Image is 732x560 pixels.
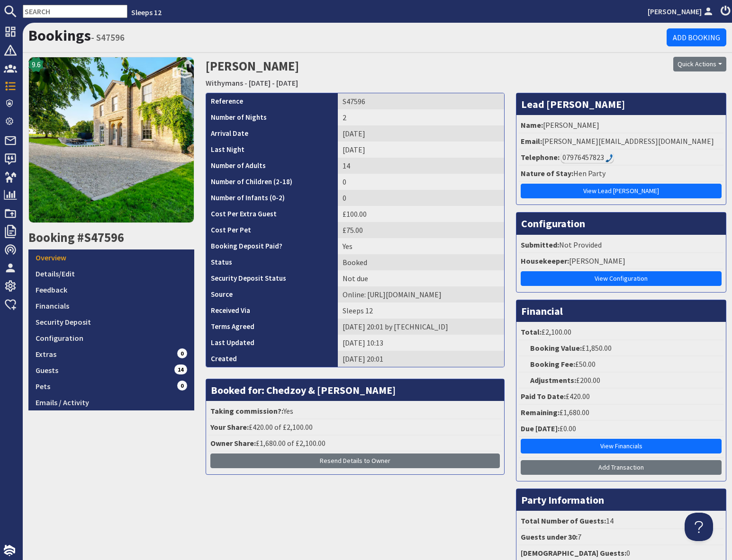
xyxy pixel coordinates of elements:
[206,335,338,351] th: Last Updated
[519,166,723,182] li: Hen Party
[519,356,723,373] li: £50.00
[28,362,194,378] a: Guests14
[338,174,504,190] td: 0
[254,324,262,331] i: Agreements were checked at the time of signing booking terms:<br>- I AGREE to take out appropriat...
[516,213,726,234] h3: Configuration
[648,6,715,17] a: [PERSON_NAME]
[338,351,504,367] td: [DATE] 20:01
[206,78,243,88] a: Withymans
[206,57,549,90] h2: [PERSON_NAME]
[174,364,188,374] span: 14
[338,190,504,206] td: 0
[244,78,247,88] span: -
[206,254,338,270] th: Status
[605,154,613,162] img: hfpfyWBK5wQHBAGPgDf9c6qAYOxxMAAAAASUVORK5CYII=
[28,298,194,314] a: Financials
[519,117,723,133] li: [PERSON_NAME]
[530,343,582,353] strong: Booking Value:
[521,548,626,558] strong: [DEMOGRAPHIC_DATA] Guests:
[519,237,723,253] li: Not Provided
[521,271,722,286] a: View Configuration
[210,406,283,416] strong: Taking commission?:
[28,230,194,245] h2: Booking #S47596
[521,439,722,453] a: View Financials
[338,125,504,142] td: [DATE]
[206,351,338,367] th: Created
[338,93,504,109] td: S47596
[206,158,338,174] th: Number of Adults
[521,152,560,162] strong: Telephone:
[519,389,723,405] li: £420.00
[561,151,614,163] div: Call: 07976457823
[210,422,249,432] strong: Your Share:
[206,319,338,335] th: Terms Agreed
[206,190,338,206] th: Number of Infants (0-2)
[28,394,194,410] a: Emails / Activity
[685,513,713,541] iframe: Toggle Customer Support
[521,327,542,337] strong: Total:
[206,379,504,401] h3: Booked for: Chedzoy & [PERSON_NAME]
[338,286,504,302] td: Online: https://www.google.com/
[320,456,390,465] span: Resend Details to Owner
[28,266,194,282] a: Details/Edit
[206,109,338,125] th: Number of Nights
[23,5,127,18] input: SEARCH
[210,453,500,468] button: Resend Details to Owner
[28,330,194,346] a: Configuration
[28,26,91,45] a: Bookings
[521,136,542,146] strong: Email:
[519,405,723,421] li: £1,680.00
[28,314,194,330] a: Security Deposit
[667,28,726,46] a: Add Booking
[28,282,194,298] a: Feedback
[131,8,162,17] a: Sleeps 12
[206,206,338,222] th: Cost Per Extra Guest
[91,32,125,43] small: - S47596
[521,424,560,433] strong: Due [DATE]:
[519,324,723,340] li: £2,100.00
[516,489,726,511] h3: Party Information
[338,270,504,286] td: Not due
[177,348,188,358] span: 0
[338,206,504,222] td: £100.00
[519,340,723,356] li: £1,850.00
[521,408,560,417] strong: Remaining:
[28,57,194,230] a: 9.6
[28,249,194,266] a: Overview
[206,302,338,319] th: Received Via
[206,238,338,254] th: Booking Deposit Paid?
[28,57,194,222] img: Withymans's icon
[206,93,338,109] th: Reference
[521,391,566,401] strong: Paid To Date:
[338,254,504,270] td: Booked
[206,142,338,158] th: Last Night
[338,109,504,125] td: 2
[338,335,504,351] td: [DATE] 10:13
[338,319,504,335] td: [DATE] 20:01 by [TECHNICAL_ID]
[521,169,573,178] strong: Nature of Stay:
[338,222,504,238] td: £75.00
[208,419,502,436] li: £420.00 of £2,100.00
[206,222,338,238] th: Cost Per Pet
[519,253,723,269] li: [PERSON_NAME]
[208,403,502,419] li: Yes
[521,184,722,198] a: View Lead [PERSON_NAME]
[206,125,338,142] th: Arrival Date
[28,346,194,362] a: Extras0
[249,78,298,88] a: [DATE] - [DATE]
[519,421,723,437] li: £0.00
[521,516,606,525] strong: Total Number of Guests:
[521,532,578,542] strong: Guests under 30:
[519,133,723,150] li: [PERSON_NAME][EMAIL_ADDRESS][DOMAIN_NAME]
[530,375,576,385] strong: Adjustments:
[521,120,543,130] strong: Name:
[519,513,723,529] li: 14
[519,529,723,545] li: 7
[519,373,723,389] li: £200.00
[4,545,15,556] img: staytech_i_w-64f4e8e9ee0a9c174fd5317b4b171b261742d2d393467e5bdba4413f4f884c10.svg
[210,438,256,448] strong: Owner Share:
[338,158,504,174] td: 14
[32,59,41,70] span: 9.6
[338,142,504,158] td: [DATE]
[338,238,504,254] td: Yes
